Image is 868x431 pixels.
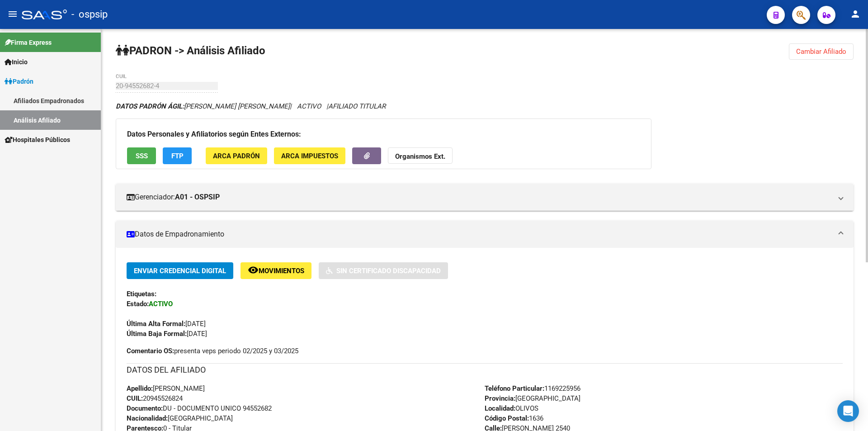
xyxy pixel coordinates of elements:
span: 1169225956 [485,384,580,393]
mat-panel-title: Gerenciador: [127,192,832,202]
mat-expansion-panel-header: Gerenciador:A01 - OSPSIP [116,184,854,211]
mat-icon: remove_red_eye [248,265,259,275]
span: [DATE] [127,320,206,328]
h3: Datos Personales y Afiliatorios según Entes Externos: [127,128,640,141]
span: [GEOGRAPHIC_DATA] [485,394,580,403]
button: FTP [163,147,192,164]
span: OLIVOS [485,404,538,412]
span: Firma Express [5,38,52,47]
button: ARCA Padrón [206,147,267,164]
strong: PADRON -> Análisis Afiliado [116,44,265,57]
strong: Comentario OS: [127,347,174,355]
span: SSS [136,152,148,160]
strong: Código Postal: [485,414,529,422]
strong: Documento: [127,404,163,412]
button: Cambiar Afiliado [789,43,854,60]
mat-icon: menu [7,9,18,19]
button: Sin Certificado Discapacidad [319,262,448,279]
span: presenta veps periodo 02/2025 y 03/2025 [127,346,298,356]
span: Inicio [5,57,28,67]
mat-panel-title: Datos de Empadronamiento [127,229,832,239]
strong: Organismos Ext. [395,152,445,161]
div: Open Intercom Messenger [837,400,859,422]
span: Movimientos [259,267,304,275]
strong: Apellido: [127,384,153,393]
strong: Nacionalidad: [127,414,168,422]
mat-expansion-panel-header: Datos de Empadronamiento [116,221,854,248]
strong: Teléfono Particular: [485,384,544,393]
span: [DATE] [127,330,207,338]
strong: Última Baja Formal: [127,330,187,338]
span: - ospsip [71,5,108,24]
strong: A01 - OSPSIP [175,192,220,202]
button: Enviar Credencial Digital [127,262,233,279]
strong: Localidad: [485,404,515,412]
span: ARCA Padrón [213,152,260,160]
strong: Etiquetas: [127,290,156,298]
span: Padrón [5,76,33,86]
span: [PERSON_NAME] [PERSON_NAME] [116,102,290,110]
span: [GEOGRAPHIC_DATA] [127,414,233,422]
span: Sin Certificado Discapacidad [336,267,441,275]
span: Cambiar Afiliado [796,47,846,56]
span: Hospitales Públicos [5,135,70,145]
button: SSS [127,147,156,164]
button: Organismos Ext. [388,147,453,164]
span: AFILIADO TITULAR [328,102,386,110]
span: [PERSON_NAME] [127,384,205,393]
h3: DATOS DEL AFILIADO [127,364,843,376]
span: 20945526824 [127,394,183,403]
span: Enviar Credencial Digital [134,267,226,275]
span: DU - DOCUMENTO UNICO 94552682 [127,404,272,412]
button: ARCA Impuestos [274,147,345,164]
strong: Estado: [127,300,149,308]
i: | ACTIVO | [116,102,386,110]
strong: Provincia: [485,394,515,403]
mat-icon: person [850,9,861,19]
button: Movimientos [241,262,311,279]
span: FTP [171,152,184,160]
strong: CUIL: [127,394,143,403]
strong: DATOS PADRÓN ÁGIL: [116,102,184,110]
span: 1636 [485,414,543,422]
strong: ACTIVO [149,300,173,308]
span: ARCA Impuestos [281,152,338,160]
strong: Última Alta Formal: [127,320,185,328]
